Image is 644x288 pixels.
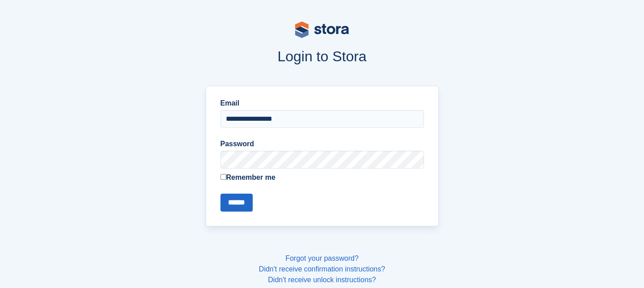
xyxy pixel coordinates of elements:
img: stora-logo-53a41332b3708ae10de48c4981b4e9114cc0af31d8433b30ea865607fb682f29.svg [295,21,349,38]
h1: Login to Stora [35,48,609,64]
a: Didn't receive confirmation instructions? [259,265,385,273]
label: Email [220,98,424,109]
label: Password [220,139,424,149]
label: Remember me [220,172,424,183]
a: Didn't receive unlock instructions? [268,276,376,284]
input: Remember me [220,174,226,180]
a: Forgot your password? [285,254,359,262]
